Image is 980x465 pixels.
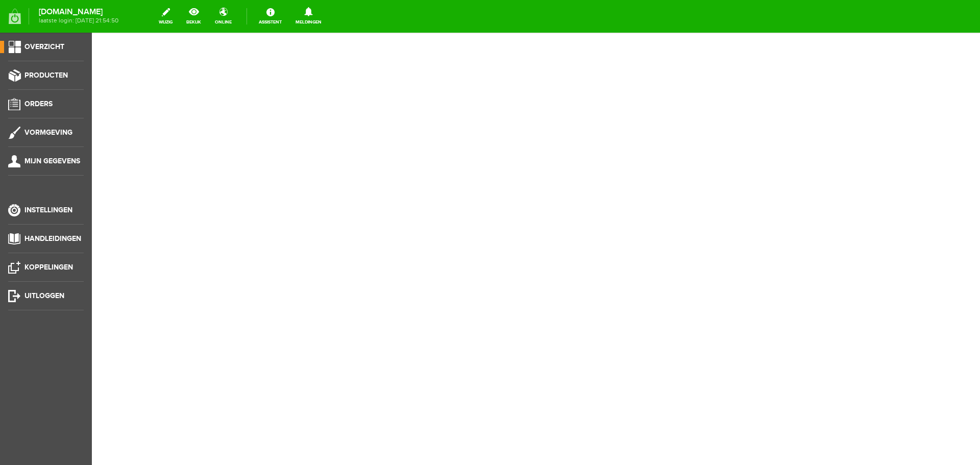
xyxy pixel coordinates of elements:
span: Instellingen [24,206,72,214]
a: bekijk [180,5,207,28]
a: wijzig [153,5,179,28]
span: Mijn gegevens [24,157,80,165]
span: Handleidingen [24,234,81,243]
a: Assistent [253,5,288,28]
span: laatste login: [DATE] 21:54:50 [39,18,118,23]
a: online [209,5,238,28]
span: Orders [24,100,53,108]
span: Overzicht [24,42,64,51]
span: Vormgeving [24,128,72,137]
a: Meldingen [289,5,328,28]
span: Koppelingen [24,263,73,272]
span: Producten [24,71,68,80]
span: Uitloggen [24,291,64,300]
strong: [DOMAIN_NAME] [39,9,118,15]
